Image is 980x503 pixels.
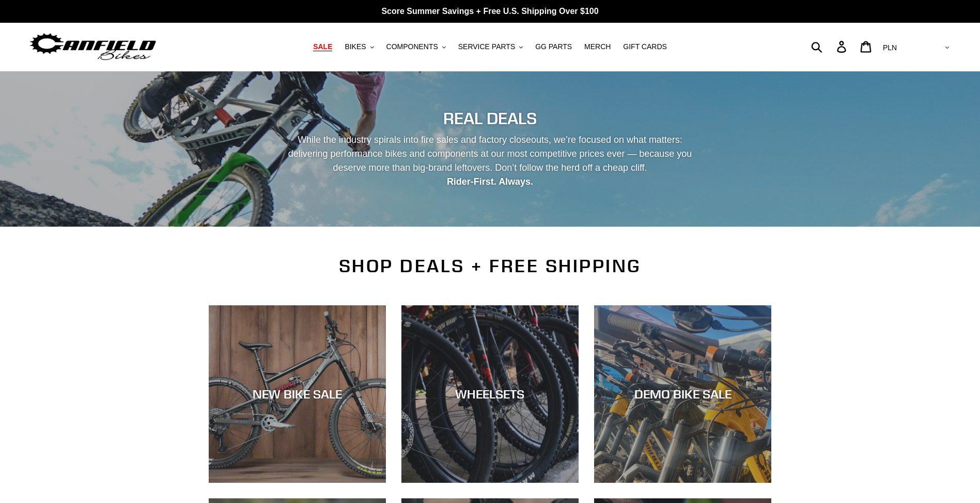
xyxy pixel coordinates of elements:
a: MERCH [579,40,616,54]
a: GG PARTS [530,40,577,54]
a: DEMO BIKE SALE [594,305,771,483]
h2: SHOP DEALS + FREE SHIPPING [209,255,772,277]
a: WHEELSETS [401,305,579,483]
div: DEMO BIKE SALE [594,387,771,402]
span: SALE [313,42,332,51]
button: SERVICE PARTS [453,40,528,54]
p: While the industry spirals into fire sales and factory closeouts, we’re focused on what matters: ... [279,133,702,189]
a: GIFT CARDS [618,40,672,54]
span: MERCH [584,42,611,51]
span: GG PARTS [535,42,572,51]
div: NEW BIKE SALE [209,387,386,402]
div: WHEELSETS [401,387,579,402]
strong: Rider-First. Always. [447,176,533,187]
span: COMPONENTS [386,42,438,51]
span: BIKES [345,42,366,51]
a: NEW BIKE SALE [209,305,386,483]
h2: REAL DEALS [209,109,772,128]
input: Search [817,35,843,58]
span: GIFT CARDS [623,42,667,51]
a: SALE [308,40,337,54]
span: SERVICE PARTS [458,42,515,51]
button: BIKES [339,40,379,54]
img: Canfield Bikes [28,31,158,63]
button: COMPONENTS [381,40,451,54]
